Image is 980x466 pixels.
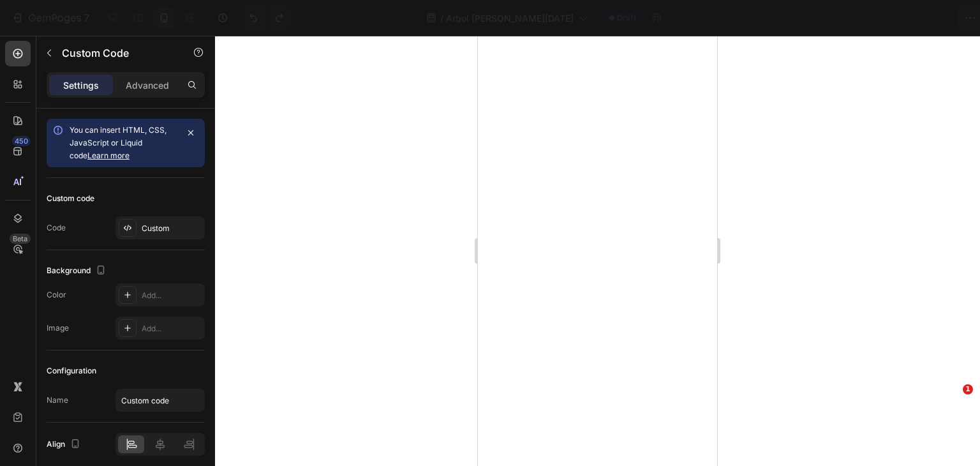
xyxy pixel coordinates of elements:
[47,289,66,301] div: Color
[617,12,636,24] span: Draft
[12,136,31,146] div: 450
[848,5,890,31] button: Save
[5,5,95,31] button: 7
[142,323,202,334] div: Add...
[84,10,89,26] p: 7
[142,290,202,301] div: Add...
[47,222,66,234] div: Code
[47,193,94,204] div: Custom code
[446,11,574,25] span: Arbol [PERSON_NAME][DATE]
[10,234,31,244] div: Beta
[241,5,292,31] div: Undo/Redo
[47,322,69,334] div: Image
[47,436,83,453] div: Align
[440,11,443,25] span: /
[478,36,717,466] iframe: Design area
[937,403,967,434] iframe: Intercom live chat
[142,223,202,234] div: Custom
[963,384,973,395] span: 1
[906,11,938,25] div: Publish
[126,79,169,92] p: Advanced
[62,45,170,61] p: Custom Code
[47,262,108,280] div: Background
[63,79,99,92] p: Settings
[895,5,949,31] button: Publish
[47,365,96,377] div: Configuration
[47,395,68,406] div: Name
[87,151,130,160] a: Learn more
[70,125,167,160] span: You can insert HTML, CSS, JavaScript or Liquid code
[859,13,880,24] span: Save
